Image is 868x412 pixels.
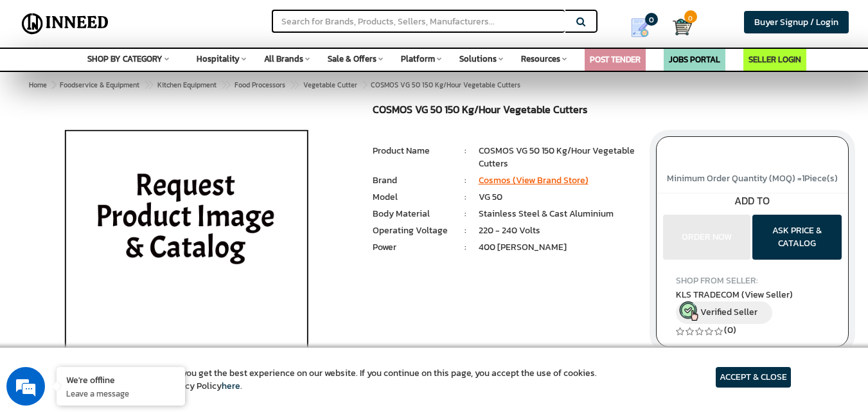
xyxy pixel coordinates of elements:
li: 400 [PERSON_NAME] [479,241,637,254]
span: Minimum Order Quantity (MOQ) = Piece(s) [667,172,838,185]
li: : [452,191,479,204]
img: Cart [673,17,692,37]
li: VG 50 [479,191,637,204]
span: Resources [521,53,560,65]
div: Leave a message [67,72,216,89]
p: Leave a message [66,388,175,399]
h1: COSMOS VG 50 150 Kg/Hour Vegetable Cutters [373,104,636,119]
span: All Brands [264,53,303,65]
a: Cosmos (View Brand Store) [479,174,589,187]
span: Foodservice & Equipment [60,80,139,90]
a: SELLER LOGIN [748,53,801,66]
a: Buyer Signup / Login [744,11,849,33]
article: ACCEPT & CLOSE [716,367,791,388]
textarea: Type your message and click 'Submit' [6,275,245,320]
span: KLS TRADECOM (View Seller) [676,288,793,301]
li: : [452,241,479,254]
span: COSMOS VG 50 150 Kg/Hour Vegetable Cutters [57,80,520,90]
span: > [362,77,368,93]
span: Food Processors [235,80,285,90]
span: Verified Seller [700,305,757,319]
span: Platform [401,53,435,65]
a: Food Processors [232,77,288,93]
span: Buyer Signup / Login [754,15,838,29]
a: Home [26,77,49,93]
span: We are offline. Please leave us a message. [27,124,224,254]
li: Product Name [373,145,452,157]
a: JOBS PORTAL [669,53,720,66]
img: Show My Quotes [630,18,650,37]
li: Body Material [373,208,452,220]
span: > [290,77,296,93]
a: my Quotes 0 [616,13,673,42]
li: : [452,174,479,187]
span: > [51,80,55,90]
img: Inneed.Market [17,8,113,40]
span: Sale & Offers [328,53,376,65]
a: POST TENDER [590,53,641,66]
h4: SHOP FROM SELLER: [676,276,829,285]
li: Power [373,241,452,254]
a: KLS TRADECOM (View Seller) Verified Seller [676,288,829,324]
span: > [144,77,150,93]
img: inneed-verified-seller-icon.png [679,301,698,321]
a: Vegetable Cutter [301,77,360,93]
div: ADD TO [657,193,848,208]
a: Foodservice & Equipment [57,77,142,93]
span: 0 [684,10,697,23]
span: Solutions [459,53,497,65]
input: Search for Brands, Products, Sellers, Manufacturers... [272,10,565,33]
li: COSMOS VG 50 150 Kg/Hour Vegetable Cutters [479,145,637,170]
span: > [221,77,227,93]
div: We're offline [66,373,175,386]
li: Stainless Steel & Cast Aluminium [479,208,637,220]
a: Cart 0 [673,13,681,41]
li: Brand [373,174,452,187]
span: Vegetable Cutter [303,80,357,90]
img: salesiqlogo_leal7QplfZFryJ6FIlVepeu7OftD7mt8q6exU6-34PB8prfIgodN67KcxXM9Y7JQ_.png [89,262,98,269]
a: Kitchen Equipment [155,77,219,93]
li: : [452,208,479,220]
li: Operating Voltage [373,224,452,237]
img: logo_Zg8I0qSkbAqR2WFHt3p6CTuqpyXMFPubPcD2OT02zFN43Cy9FUNNG3NEPhM_Q1qe_.png [22,77,54,84]
button: ASK PRICE & CATALOG [752,215,842,260]
span: 1 [802,172,804,185]
li: Model [373,191,452,204]
span: 0 [645,13,658,26]
article: We use cookies to ensure you get the best experience on our website. If you continue on this page... [77,367,597,393]
li: : [452,145,479,157]
div: Minimize live chat window [211,6,242,37]
em: Driven by SalesIQ [101,261,163,270]
span: SHOP BY CATEGORY [87,53,163,65]
li: : [452,224,479,237]
a: (0) [724,323,736,337]
span: Hospitality [197,53,240,65]
li: 220 - 240 Volts [479,224,637,237]
span: Kitchen Equipment [157,80,217,90]
a: here [222,379,240,393]
em: Submit [188,320,233,337]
